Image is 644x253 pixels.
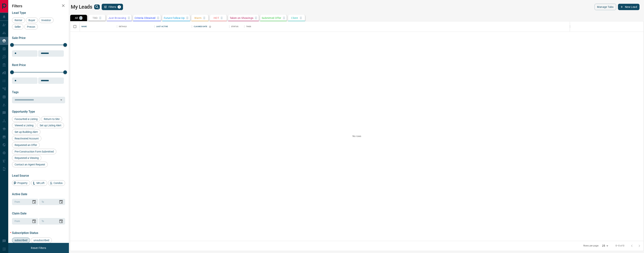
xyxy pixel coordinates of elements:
[616,244,624,247] p: 0–0 of 0
[52,182,64,185] span: Condos
[154,21,192,32] div: Last Active
[214,17,219,19] p: HOT
[12,174,29,177] span: Lead Source
[13,156,40,159] span: Requested a Viewing
[12,36,26,40] span: Sale Price
[262,17,281,19] p: Submitted Offer
[204,17,205,19] p: -
[81,21,87,32] div: Name
[13,124,35,127] span: Viewed a Listing
[26,17,38,23] div: Buyer
[117,21,154,32] div: Details
[75,17,78,19] p: All
[16,182,29,185] span: Property
[32,239,51,242] span: unsubscribed
[12,212,27,215] span: Claim Date
[12,142,40,148] div: Requested an Offer
[207,24,213,29] button: Sort
[94,4,100,9] button: search button
[13,130,39,133] span: Set up Building Alert
[12,116,40,122] div: Favourited a Listing
[12,4,65,8] h2: Filters
[13,150,55,153] span: Pre-Construction Form Submitted
[156,21,168,32] div: Last Active
[30,198,38,206] button: Choose date
[229,21,244,32] div: Status
[601,243,610,249] div: 25
[118,6,121,8] span: 1
[12,180,30,186] div: Property
[256,17,256,19] p: -
[31,237,52,243] div: unsubscribed
[244,21,570,32] div: Tags
[13,239,29,242] span: subscribed
[13,25,22,28] span: Seller
[12,110,35,113] span: Opportunity Type
[57,198,65,206] button: Choose date
[42,118,61,121] span: Return to Site
[13,137,40,140] span: Reactivated Account
[135,17,156,19] p: Criteria Obtained
[158,17,158,19] p: -
[100,17,101,19] p: -
[12,149,56,154] div: Pre-Construction Form Submitted
[231,21,238,32] div: Status
[221,17,222,19] p: -
[187,17,188,19] p: -
[128,17,129,19] p: -
[12,192,27,196] span: Active Date
[71,4,92,10] h1: My Leads
[12,123,36,128] div: Viewed a Listing
[300,17,301,19] p: -
[12,63,26,67] span: Rent Price
[27,19,37,22] span: Buyer
[13,144,38,147] span: Requested an Offer
[41,116,62,122] div: Return to Site
[12,17,25,23] div: Renter
[24,24,38,30] div: Precon
[12,90,19,94] span: Tags
[37,123,64,128] div: Set up Listing Alert
[40,19,52,22] span: Investor
[92,17,98,19] p: TBD
[38,124,63,127] span: Set up Listing Alert
[595,4,616,10] button: Manage Tabs
[80,21,117,32] div: Name
[13,163,46,166] span: Contact an Agent Request
[194,17,202,19] p: Warm
[48,180,65,186] div: Condos
[28,245,48,251] button: Reset Filters
[57,218,65,225] button: Choose date
[31,180,47,186] div: MrLoft
[291,17,298,19] p: Client
[108,17,126,19] p: Just Browsing
[12,162,48,167] div: Contact an Agent Request
[119,21,127,32] div: Details
[13,19,24,22] span: Renter
[192,21,229,32] div: Claimed Date
[12,136,41,141] div: Reactivated Account
[230,17,253,19] p: Taken on Showings
[102,4,123,10] button: Filters1
[12,11,26,15] span: Lead Type
[80,17,82,19] p: 0
[618,4,640,10] button: New Lead
[35,182,46,185] span: MrLoft
[12,24,23,30] div: Seller
[583,244,599,247] p: Rows per page:
[12,231,38,235] span: Subscription Status
[194,21,207,32] div: Claimed Date
[12,155,41,161] div: Requested a Viewing
[59,97,64,103] button: Open
[12,237,30,243] div: subscribed
[284,17,284,19] p: -
[246,21,251,32] div: Tags
[39,17,54,23] div: Investor
[164,17,185,19] p: Future Follow Up
[26,25,37,28] span: Precon
[12,129,40,135] div: Set up Building Alert
[13,118,39,121] span: Favourited a Listing
[30,218,38,225] button: Choose date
